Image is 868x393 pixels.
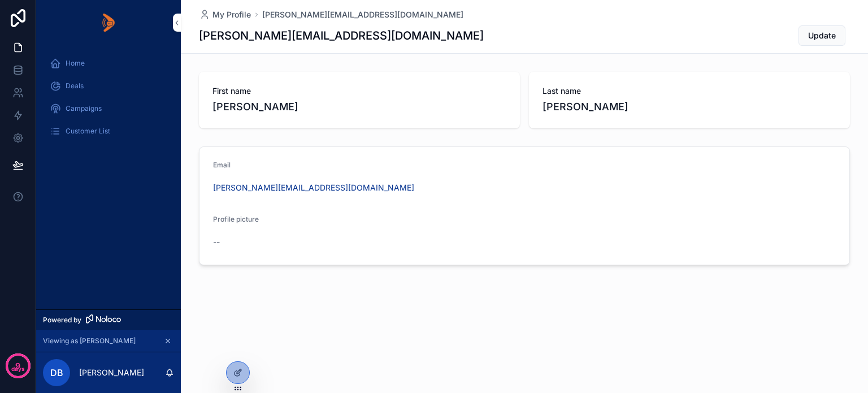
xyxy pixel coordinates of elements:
[43,121,174,141] a: Customer List
[808,30,836,41] span: Update
[50,366,63,379] span: DB
[798,25,845,46] button: Update
[199,9,251,20] a: My Profile
[36,45,181,156] div: scrollable content
[213,161,231,169] span: Email
[43,98,174,119] a: Campaigns
[43,53,174,74] a: Home
[213,215,259,223] span: Profile picture
[212,9,251,20] span: My Profile
[542,85,836,97] span: Last name
[43,336,136,346] span: Viewing as [PERSON_NAME]
[66,104,102,113] span: Campaigns
[43,76,174,96] a: Deals
[212,85,506,97] span: First name
[79,367,144,378] p: [PERSON_NAME]
[15,360,20,372] p: 9
[66,81,84,90] span: Deals
[11,365,25,374] p: days
[213,236,220,248] span: --
[199,28,484,44] h1: [PERSON_NAME][EMAIL_ADDRESS][DOMAIN_NAME]
[43,316,81,325] span: Powered by
[66,127,110,136] span: Customer List
[66,59,85,68] span: Home
[212,99,506,115] span: [PERSON_NAME]
[542,99,836,115] span: [PERSON_NAME]
[262,9,463,20] a: [PERSON_NAME][EMAIL_ADDRESS][DOMAIN_NAME]
[36,309,181,330] a: Powered by
[213,182,414,193] a: [PERSON_NAME][EMAIL_ADDRESS][DOMAIN_NAME]
[102,14,115,32] img: App logo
